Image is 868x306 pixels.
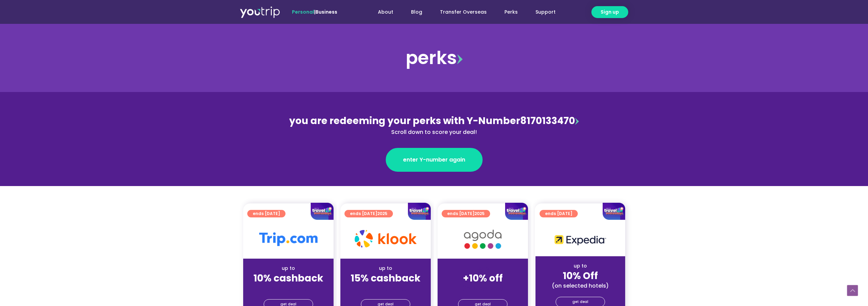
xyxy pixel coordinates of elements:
div: 8170133470 [286,114,582,136]
a: Business [315,9,337,15]
a: enter Y-number again [386,148,483,172]
nav: Menu [356,6,564,18]
span: | [292,9,337,15]
span: you are redeeming your perks with Y-Number [289,114,520,127]
strong: 10% cashback [253,272,323,285]
div: Scroll down to score your deal! [286,128,582,136]
span: enter Y-number again [403,156,465,164]
div: up to [541,262,620,270]
a: Support [527,6,564,18]
strong: 10% Off [563,269,598,282]
div: (on selected hotels) [541,282,620,289]
div: up to [249,265,328,272]
strong: 15% cashback [351,272,421,285]
a: Blog [402,6,431,18]
div: (for stays only) [443,285,523,292]
strong: +10% off [463,272,503,285]
a: Perks [496,6,527,18]
span: Sign up [601,9,619,16]
span: Personal [292,9,314,15]
a: Sign up [591,6,628,18]
a: About [369,6,402,18]
div: (for stays only) [249,285,328,292]
div: up to [346,265,425,272]
span: up to [476,265,489,272]
div: (for stays only) [346,285,425,292]
a: Transfer Overseas [431,6,496,18]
